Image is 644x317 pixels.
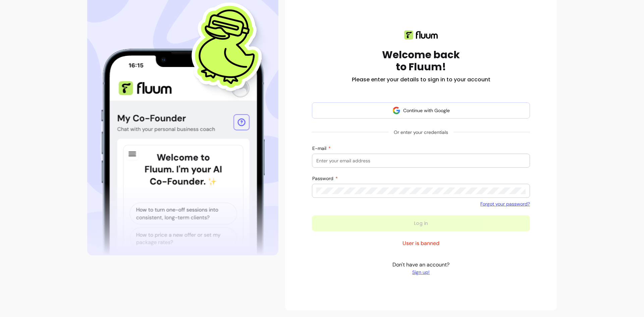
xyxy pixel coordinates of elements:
[312,145,328,151] span: E-mail
[316,157,526,164] input: E-mail
[392,106,400,114] img: avatar
[388,126,453,138] span: Or enter your credentials
[382,49,460,73] h1: Welcome back to Fluum!
[352,76,490,84] h2: Please enter your details to sign in to your account
[312,102,530,118] button: Continue with Google
[312,175,335,181] span: Password
[402,239,439,247] p: User is banned
[392,269,449,275] a: Sign up!
[392,261,449,275] p: Don't have an account?
[480,201,530,207] a: Forgot your password?
[404,30,438,39] img: Fluum logo
[316,187,526,194] input: Password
